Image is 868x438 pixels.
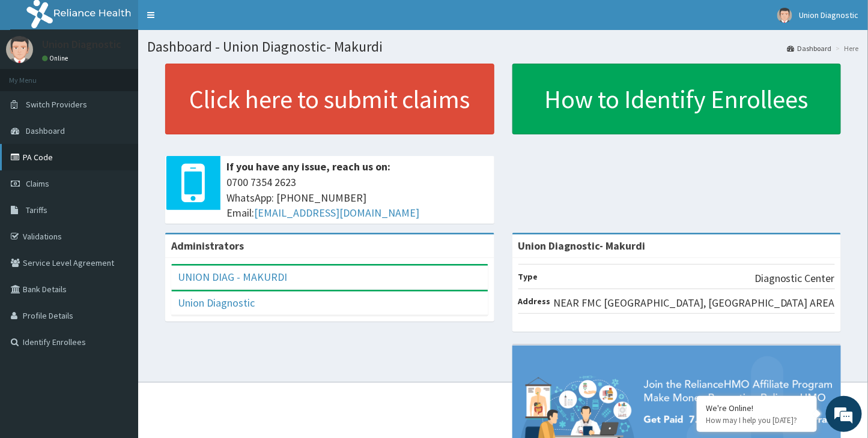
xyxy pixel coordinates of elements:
[6,36,33,63] img: User Image
[226,175,488,221] span: 0700 7354 2623 WhatsApp: [PHONE_NUMBER] Email:
[706,415,808,425] p: How may I help you today?
[26,125,65,136] span: Dashboard
[26,205,47,215] span: Tariffs
[165,64,494,134] a: Click here to submit claims
[171,239,244,253] b: Administrators
[22,60,49,90] img: d_794563401_company_1708531726252_794563401
[754,271,835,286] p: Diagnostic Center
[800,10,859,20] span: Union Diagnostic
[833,43,859,53] li: Here
[42,54,71,62] a: Online
[518,271,538,282] b: Type
[518,296,551,307] b: Address
[147,39,859,55] h1: Dashboard - Union Diagnostic- Makurdi
[788,43,832,53] a: Dashboard
[512,64,842,134] a: How to Identify Enrollees
[553,295,835,311] p: NEAR FMC [GEOGRAPHIC_DATA], [GEOGRAPHIC_DATA] AREA
[777,8,792,23] img: User Image
[26,99,87,110] span: Switch Providers
[254,206,419,220] a: [EMAIL_ADDRESS][DOMAIN_NAME]
[6,302,229,344] textarea: Type your message and hit 'Enter'
[178,296,255,310] a: Union Diagnostic
[197,6,226,35] div: Minimize live chat window
[70,139,166,260] span: We're online!
[518,239,646,253] strong: Union Diagnostic- Makurdi
[26,178,49,189] span: Claims
[226,160,390,173] b: If you have any issue, reach us on:
[42,39,121,50] p: Union Diagnostic
[706,403,808,413] div: We're Online!
[62,67,202,83] div: Chat with us now
[178,270,287,284] a: UNION DIAG - MAKURDI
